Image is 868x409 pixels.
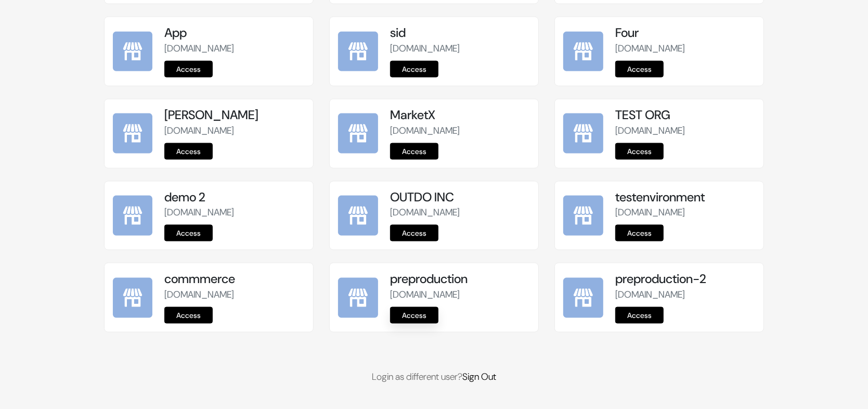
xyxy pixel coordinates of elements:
h5: Four [615,25,755,41]
img: TEST ORG [563,113,603,154]
h5: demo 2 [164,190,304,205]
img: preproduction-2 [563,278,603,318]
h5: sid [390,25,530,41]
p: [DOMAIN_NAME] [164,42,304,56]
a: Sign Out [462,370,496,383]
h5: MarketX [390,108,530,123]
p: [DOMAIN_NAME] [615,42,755,56]
p: [DOMAIN_NAME] [390,42,530,56]
img: demo 2 [113,196,153,236]
h5: preproduction-2 [615,272,755,287]
h5: [PERSON_NAME] [164,108,304,123]
a: Access [390,61,438,78]
h5: commmerce [164,272,304,287]
p: [DOMAIN_NAME] [390,288,530,302]
img: OUTDO INC [338,196,378,236]
a: Access [164,143,213,160]
h5: App [164,25,304,41]
a: Access [615,61,664,78]
p: [DOMAIN_NAME] [615,206,755,220]
h5: OUTDO INC [390,190,530,205]
a: Access [390,307,438,324]
img: App [113,32,153,72]
p: [DOMAIN_NAME] [615,124,755,138]
p: Login as different user? [104,370,765,384]
p: [DOMAIN_NAME] [164,124,304,138]
p: [DOMAIN_NAME] [390,124,530,138]
h5: preproduction [390,272,530,287]
a: Access [390,143,438,160]
img: MarketX [338,113,378,154]
img: commmerce [113,278,153,318]
img: Four [563,32,603,72]
a: Access [164,307,213,324]
img: testenvironment [563,196,603,236]
h5: testenvironment [615,190,755,205]
img: sid [338,32,378,72]
a: Access [164,61,213,78]
h5: TEST ORG [615,108,755,123]
p: [DOMAIN_NAME] [615,288,755,302]
p: [DOMAIN_NAME] [164,206,304,220]
p: [DOMAIN_NAME] [390,206,530,220]
a: Access [164,225,213,241]
img: kamal Da [113,113,153,154]
a: Access [615,143,664,160]
img: preproduction [338,278,378,318]
p: [DOMAIN_NAME] [164,288,304,302]
a: Access [615,307,664,324]
a: Access [615,225,664,241]
a: Access [390,225,438,241]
